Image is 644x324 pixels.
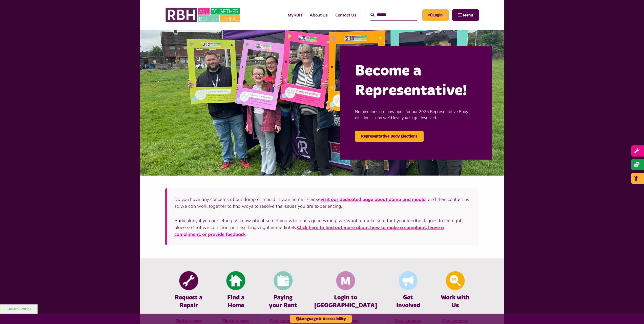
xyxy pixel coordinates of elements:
[399,271,418,290] img: Get Involved
[355,131,424,142] a: Representative Body Elections
[165,5,241,25] img: RBH
[220,294,252,310] h4: Find a Home
[179,271,198,290] img: Report Repair
[284,8,306,22] a: MyRBH
[173,294,205,310] h4: Request a Repair
[267,294,299,310] h4: Paying your Rent
[174,224,444,237] a: Click here to find out more about how to make a complaint, leave a compliment, or provide feedback
[331,8,360,22] a: Contact Us
[422,9,449,21] a: MyRBH
[439,294,471,310] h4: Work with Us
[140,30,504,176] img: Image (22)
[355,61,476,101] h2: Become a Representative!
[290,315,352,323] button: Language & Accessibility
[306,8,331,22] a: About Us
[226,271,245,290] img: Find A Home
[336,271,355,290] img: Membership And Mutuality
[314,294,377,310] h4: Login to [GEOGRAPHIC_DATA]
[446,271,465,290] img: Looking For A Job
[321,196,426,202] a: visit our dedicated page about damp and mould
[621,301,644,324] iframe: Netcall Web Assistant for live chat
[355,101,476,128] p: Nominations are now open for our 2025 Representative Body elections - and we'd love you to get in...
[174,217,471,238] p: Particularly if you are letting us know about something which has gone wrong, we want to make sur...
[392,294,424,310] h4: Get Involved
[452,9,479,21] button: Navigation
[463,13,473,17] span: Menu
[174,196,471,209] p: Do you have any concerns about damp or mould in your home? Please , and then contact us so we can...
[274,271,293,290] img: Pay Rent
